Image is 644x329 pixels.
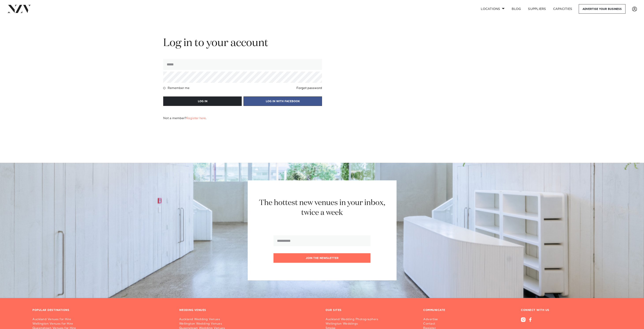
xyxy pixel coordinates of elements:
[32,309,69,312] h3: POPULAR DESTINATIONS
[179,317,319,322] a: Auckland Wedding Venues
[179,309,206,312] h3: WEDDING VENUES
[423,317,456,322] a: Advertise
[326,317,382,322] a: Auckland Wedding Photographers
[524,4,549,14] a: SUPPLIERS
[168,86,189,90] h4: Remember me
[326,322,382,326] a: Wellington Weddings
[521,309,612,312] h3: CONNECT WITH US
[163,36,322,50] h2: Log in to your account
[579,4,625,14] a: Advertise your business
[254,198,391,218] h2: The hottest new venues in your inbox, twice a week
[508,4,524,14] a: BLOG
[32,322,172,326] a: Wellington Venues for Hire
[32,317,172,322] a: Auckland Venues for Hire
[163,116,206,120] h4: Not a member? .
[326,309,342,312] h3: OUR SITES
[423,322,456,326] a: Contact
[550,4,576,14] a: Capacities
[179,322,319,326] a: Wellington Wedding Venues
[273,253,371,263] button: Join the newsletter
[477,4,508,14] a: Locations
[296,86,322,90] a: Forgot password
[7,5,31,13] img: nzv-logo.png
[423,309,445,312] h3: COMMUNICATE
[186,117,206,120] a: Register here
[243,99,322,103] a: LOG IN WITH FACEBOOK
[163,96,242,106] button: LOG IN
[243,96,322,106] button: LOG IN WITH FACEBOOK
